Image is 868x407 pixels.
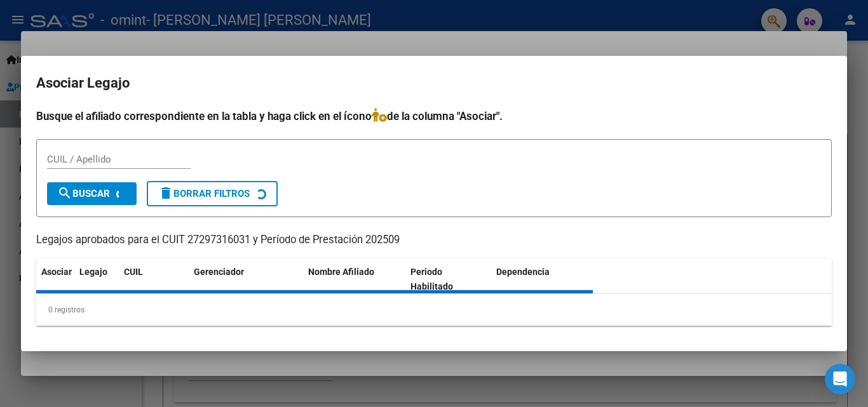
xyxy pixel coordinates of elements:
mat-icon: search [57,185,72,201]
span: Legajo [79,267,107,277]
datatable-header-cell: Legajo [74,258,119,300]
span: CUIL [124,267,143,277]
datatable-header-cell: Asociar [36,258,74,300]
mat-icon: delete [158,185,173,201]
span: Gerenciador [194,267,244,277]
datatable-header-cell: Gerenciador [189,258,303,300]
datatable-header-cell: Dependencia [491,258,593,300]
span: Dependencia [496,267,550,277]
span: Buscar [57,188,110,199]
datatable-header-cell: Nombre Afiliado [303,258,405,300]
datatable-header-cell: CUIL [119,258,189,300]
button: Borrar Filtros [147,181,278,206]
span: Nombre Afiliado [308,267,374,277]
span: Periodo Habilitado [410,267,453,291]
div: Open Intercom Messenger [825,364,855,394]
span: Borrar Filtros [158,188,250,199]
span: Asociar [41,267,72,277]
p: Legajos aprobados para el CUIT 27297316031 y Período de Prestación 202509 [36,232,832,248]
h2: Asociar Legajo [36,71,832,95]
h4: Busque el afiliado correspondiente en la tabla y haga click en el ícono de la columna "Asociar". [36,108,832,124]
div: 0 registros [36,294,832,326]
datatable-header-cell: Periodo Habilitado [405,258,491,300]
button: Buscar [47,182,137,205]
